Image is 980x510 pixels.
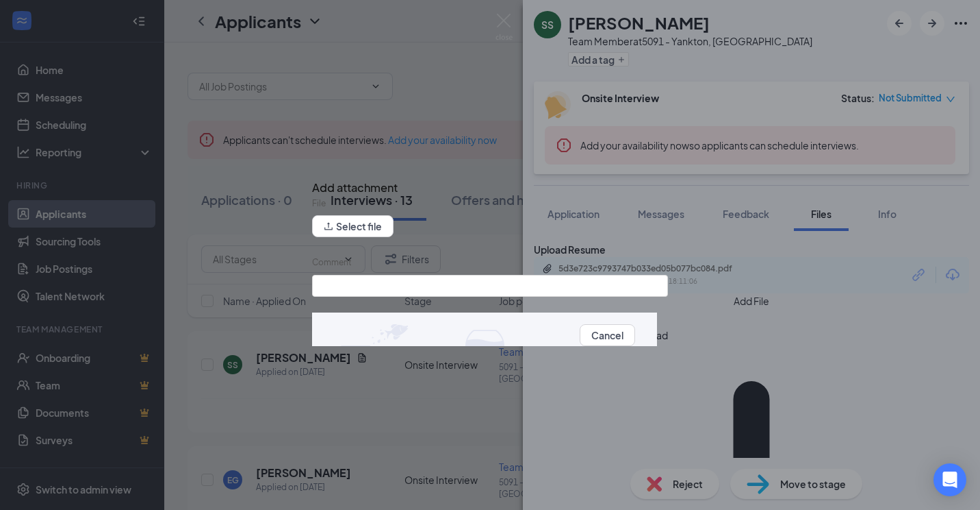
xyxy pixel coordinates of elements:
button: Cancel [580,324,635,346]
span: upload [324,221,333,231]
label: File [312,198,326,208]
input: Comment [312,275,668,297]
h3: Add attachment [312,179,398,197]
button: upload Select file [312,215,394,237]
label: Comment [312,257,352,267]
span: upload Select file [312,223,394,233]
div: Open Intercom Messenger [933,463,966,496]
